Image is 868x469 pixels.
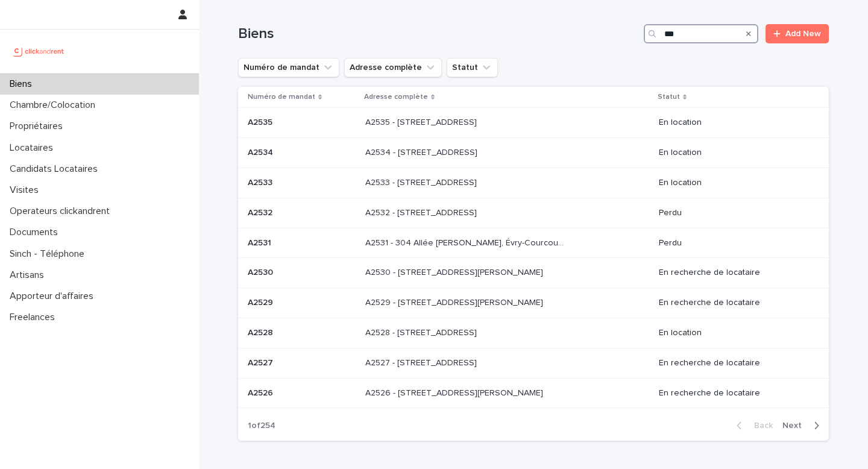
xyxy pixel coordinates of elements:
p: En location [659,118,810,128]
button: Back [727,420,778,431]
p: Adresse complète [364,90,428,104]
p: A2531 [248,236,274,248]
p: En recherche de locataire [659,268,810,278]
span: Add New [785,30,821,38]
p: Documents [5,227,68,238]
p: A2528 - [STREET_ADDRESS] [365,326,479,338]
span: Back [747,421,773,430]
p: A2530 - [STREET_ADDRESS][PERSON_NAME] [365,265,546,278]
p: Candidats Locataires [5,163,107,175]
p: Propriétaires [5,121,72,132]
p: A2528 [248,326,275,338]
h1: Biens [238,25,639,43]
p: 1 of 254 [238,411,285,441]
p: En recherche de locataire [659,388,810,398]
p: Locataires [5,142,63,154]
p: En location [659,328,810,338]
p: A2533 - [STREET_ADDRESS] [365,175,479,188]
p: Visites [5,184,48,196]
tr: A2533A2533 A2533 - [STREET_ADDRESS]A2533 - [STREET_ADDRESS] En location [238,168,829,198]
input: Search [644,24,758,43]
p: En recherche de locataire [659,358,810,368]
tr: A2534A2534 A2534 - [STREET_ADDRESS]A2534 - [STREET_ADDRESS] En location [238,138,829,168]
button: Statut [447,58,498,77]
p: Freelances [5,312,64,323]
button: Next [778,420,829,431]
tr: A2531A2531 A2531 - 304 Allée [PERSON_NAME], Évry-Courcouronnes 91000A2531 - 304 Allée [PERSON_NAM... [238,228,829,258]
img: UCB0brd3T0yccxBKYDjQ [10,39,68,63]
p: A2534 [248,145,275,158]
tr: A2526A2526 A2526 - [STREET_ADDRESS][PERSON_NAME]A2526 - [STREET_ADDRESS][PERSON_NAME] En recherch... [238,378,829,408]
tr: A2527A2527 A2527 - [STREET_ADDRESS]A2527 - [STREET_ADDRESS] En recherche de locataire [238,348,829,378]
p: A2526 - [STREET_ADDRESS][PERSON_NAME] [365,386,546,398]
p: Perdu [659,208,810,218]
tr: A2530A2530 A2530 - [STREET_ADDRESS][PERSON_NAME]A2530 - [STREET_ADDRESS][PERSON_NAME] En recherch... [238,258,829,288]
p: En location [659,178,810,188]
p: Sinch - Téléphone [5,248,94,260]
button: Adresse complète [344,58,442,77]
p: Statut [658,90,680,104]
p: En location [659,148,810,158]
p: Perdu [659,238,810,248]
p: Apporteur d'affaires [5,291,103,302]
p: A2531 - 304 Allée Pablo Neruda, Évry-Courcouronnes 91000 [365,236,568,248]
p: Biens [5,78,42,90]
p: A2529 - 14 rue Honoré de Balzac, Garges-lès-Gonesse 95140 [365,295,546,308]
p: A2530 [248,265,275,278]
tr: A2528A2528 A2528 - [STREET_ADDRESS]A2528 - [STREET_ADDRESS] En location [238,318,829,348]
p: A2526 [248,386,275,398]
span: Next [782,421,809,430]
tr: A2529A2529 A2529 - [STREET_ADDRESS][PERSON_NAME]A2529 - [STREET_ADDRESS][PERSON_NAME] En recherch... [238,288,829,318]
p: A2527 - [STREET_ADDRESS] [365,356,479,368]
p: A2535 - 262 rue du Faubourg Saint-Martin, Paris 75010 [365,115,479,128]
p: A2527 [248,356,275,368]
a: Add New [766,24,829,43]
p: A2532 - [STREET_ADDRESS] [365,206,479,218]
button: Numéro de mandat [238,58,339,77]
p: Artisans [5,269,54,281]
p: A2532 [248,206,275,218]
tr: A2532A2532 A2532 - [STREET_ADDRESS]A2532 - [STREET_ADDRESS] Perdu [238,198,829,228]
p: En recherche de locataire [659,298,810,308]
p: Chambre/Colocation [5,99,105,111]
p: Numéro de mandat [248,90,315,104]
p: A2534 - 134 Cours Aquitaine, Boulogne-Billancourt 92100 [365,145,480,158]
p: A2529 [248,295,275,308]
p: A2533 [248,175,275,188]
p: A2535 [248,115,275,128]
p: Operateurs clickandrent [5,206,119,217]
tr: A2535A2535 A2535 - [STREET_ADDRESS]A2535 - [STREET_ADDRESS] En location [238,108,829,138]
